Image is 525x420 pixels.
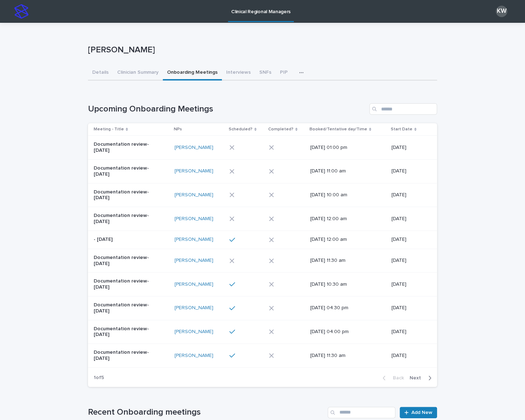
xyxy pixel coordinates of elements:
[88,183,437,207] tr: Documentation review- [DATE][PERSON_NAME] [DATE] 10:00 am[DATE]
[175,192,213,198] a: [PERSON_NAME]
[174,125,182,133] p: NPs
[88,344,437,368] tr: Documentation review- [DATE][PERSON_NAME] [DATE] 11:30 am[DATE]
[88,207,437,231] tr: Documentation review- [DATE][PERSON_NAME] [DATE] 12:00 am[DATE]
[310,216,370,222] p: [DATE] 12:00 am
[310,305,370,311] p: [DATE] 04:30 pm
[113,66,163,81] button: Clinician Summary
[94,141,153,154] p: Documentation review- [DATE]
[175,329,213,335] a: [PERSON_NAME]
[88,407,325,418] h1: Recent Onboarding meetings
[94,125,124,133] p: Meeting - Title
[391,281,426,287] p: [DATE]
[310,168,370,174] p: [DATE] 11:00 am
[88,159,437,183] tr: Documentation review- [DATE][PERSON_NAME] [DATE] 11:00 am[DATE]
[310,192,370,198] p: [DATE] 10:00 am
[389,375,404,380] span: Back
[88,45,434,55] p: [PERSON_NAME]
[14,4,28,19] img: stacker-logo-s-only.png
[94,165,153,177] p: Documentation review- [DATE]
[391,168,426,174] p: [DATE]
[88,320,437,344] tr: Documentation review- [DATE][PERSON_NAME] [DATE] 04:00 pm[DATE]
[391,258,426,264] p: [DATE]
[175,168,213,174] a: [PERSON_NAME]
[410,375,425,380] span: Next
[222,66,255,81] button: Interviews
[391,353,426,359] p: [DATE]
[391,216,426,222] p: [DATE]
[229,125,253,133] p: Scheduled?
[94,326,153,338] p: Documentation review- [DATE]
[88,296,437,320] tr: Documentation review- [DATE][PERSON_NAME] [DATE] 04:30 pm[DATE]
[411,410,432,415] span: Add New
[391,192,426,198] p: [DATE]
[407,375,437,381] button: Next
[496,6,507,17] div: KW
[88,104,367,114] h1: Upcoming Onboarding Meetings
[94,213,153,225] p: Documentation review- [DATE]
[175,305,213,311] a: [PERSON_NAME]
[175,281,213,287] a: [PERSON_NAME]
[391,237,426,243] p: [DATE]
[94,237,153,243] p: - [DATE]
[310,145,370,151] p: [DATE] 01:00 pm
[88,136,437,160] tr: Documentation review- [DATE][PERSON_NAME] [DATE] 01:00 pm[DATE]
[391,145,426,151] p: [DATE]
[94,189,153,201] p: Documentation review- [DATE]
[94,278,153,290] p: Documentation review- [DATE]
[94,349,153,362] p: Documentation review- [DATE]
[391,305,426,311] p: [DATE]
[400,407,437,418] a: Add New
[310,329,370,335] p: [DATE] 04:00 pm
[391,329,426,335] p: [DATE]
[94,255,153,267] p: Documentation review- [DATE]
[268,125,293,133] p: Completed?
[377,375,407,381] button: Back
[369,103,437,115] input: Search
[94,302,153,314] p: Documentation review- [DATE]
[88,230,437,249] tr: - [DATE][PERSON_NAME] [DATE] 12:00 am[DATE]
[163,66,222,81] button: Onboarding Meetings
[328,407,395,418] input: Search
[88,66,113,81] button: Details
[175,145,213,151] a: [PERSON_NAME]
[276,66,292,81] button: PIP
[88,273,437,296] tr: Documentation review- [DATE][PERSON_NAME] [DATE] 10:30 am[DATE]
[310,258,370,264] p: [DATE] 11:30 am
[310,237,370,243] p: [DATE] 12:00 am
[255,66,276,81] button: SNFs
[88,249,437,273] tr: Documentation review- [DATE][PERSON_NAME] [DATE] 11:30 am[DATE]
[310,281,370,287] p: [DATE] 10:30 am
[175,353,213,359] a: [PERSON_NAME]
[391,125,412,133] p: Start Date
[310,125,367,133] p: Booked/Tentative day/Time
[175,258,213,264] a: [PERSON_NAME]
[88,369,110,387] p: 1 of 5
[175,216,213,222] a: [PERSON_NAME]
[310,353,370,359] p: [DATE] 11:30 am
[175,237,213,243] a: [PERSON_NAME]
